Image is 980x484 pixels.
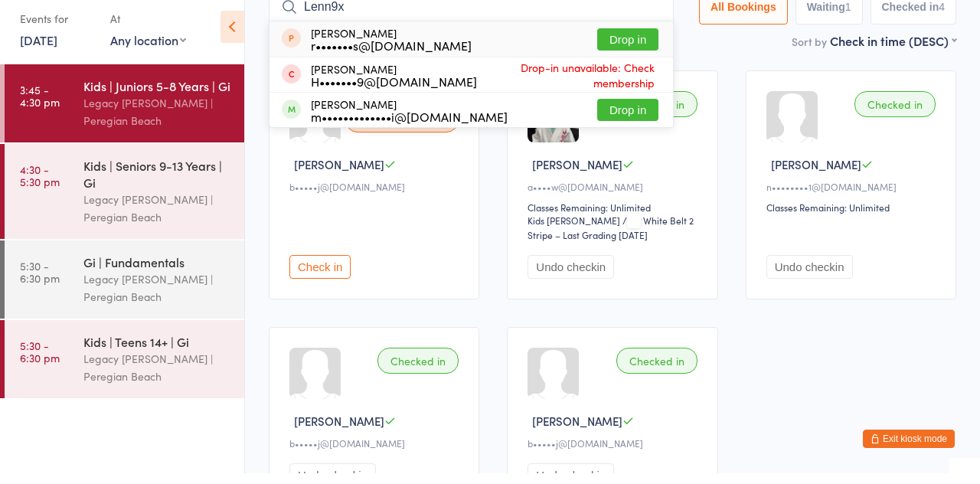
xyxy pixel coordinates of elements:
div: [PERSON_NAME] [311,74,477,98]
a: 4:30 -5:30 pmKids | Seniors 9-13 Years | GiLegacy [PERSON_NAME] | Peregian Beach [5,155,244,250]
div: [PERSON_NAME] [311,38,472,62]
div: r•••••••s@[DOMAIN_NAME] [311,50,472,62]
div: 1 [845,11,851,24]
div: Kids [PERSON_NAME] [528,224,620,237]
span: [PERSON_NAME] [532,423,622,440]
div: m•••••••••••••i@[DOMAIN_NAME] [311,121,508,133]
span: [PERSON_NAME] [294,423,384,440]
span: Drop-in unavailable: Check membership [477,67,658,105]
div: b•••••j@[DOMAIN_NAME] [289,191,463,204]
time: 3:45 - 4:30 pm [20,94,60,119]
div: b•••••j@[DOMAIN_NAME] [289,447,463,460]
button: Check in [289,266,351,289]
div: Checked in [616,358,697,384]
div: Legacy [PERSON_NAME] | Peregian Beach [83,361,231,396]
span: [PERSON_NAME] [294,167,384,183]
div: b•••••j@[DOMAIN_NAME] [528,447,701,460]
a: [DATE] [20,42,57,59]
div: Kids | Teens 14+ | Gi [83,344,231,361]
div: Check in time (DESC) [830,43,956,60]
button: Drop in [597,39,658,61]
div: Events for [20,17,95,42]
div: [PERSON_NAME] [311,109,508,133]
div: Any location [110,42,186,59]
time: 5:30 - 6:30 pm [20,350,60,374]
div: Legacy [PERSON_NAME] | Peregian Beach [83,105,231,140]
a: 5:30 -6:30 pmGi | FundamentalsLegacy [PERSON_NAME] | Peregian Beach [5,251,244,329]
button: Drop in [597,110,658,132]
div: Checked in [854,102,936,128]
div: At [110,17,186,42]
span: [PERSON_NAME] [532,167,622,183]
label: Sort by [792,44,827,60]
time: 5:30 - 6:30 pm [20,270,60,295]
button: Exit kiosk mode [863,440,955,459]
div: Checked in [377,358,459,384]
div: n••••••••1@[DOMAIN_NAME] [766,191,940,204]
div: Gi | Fundamentals [83,264,231,281]
a: 3:45 -4:30 pmKids | Juniors 5-8 Years | GiLegacy [PERSON_NAME] | Peregian Beach [5,75,244,153]
div: Kids | Juniors 5-8 Years | Gi [83,88,231,105]
div: Legacy [PERSON_NAME] | Peregian Beach [83,281,231,316]
div: Kids | Seniors 9-13 Years | Gi [83,168,231,201]
time: 4:30 - 5:30 pm [20,174,60,198]
button: Undo checkin [528,266,614,289]
div: a••••w@[DOMAIN_NAME] [528,191,701,204]
div: H•••••••9@[DOMAIN_NAME] [311,86,477,98]
button: Undo checkin [766,266,853,289]
div: 4 [939,11,945,24]
div: Classes Remaining: Unlimited [766,211,940,224]
span: [PERSON_NAME] [771,167,861,183]
div: Classes Remaining: Unlimited [528,211,701,224]
div: Legacy [PERSON_NAME] | Peregian Beach [83,201,231,237]
a: 5:30 -6:30 pmKids | Teens 14+ | GiLegacy [PERSON_NAME] | Peregian Beach [5,331,244,409]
